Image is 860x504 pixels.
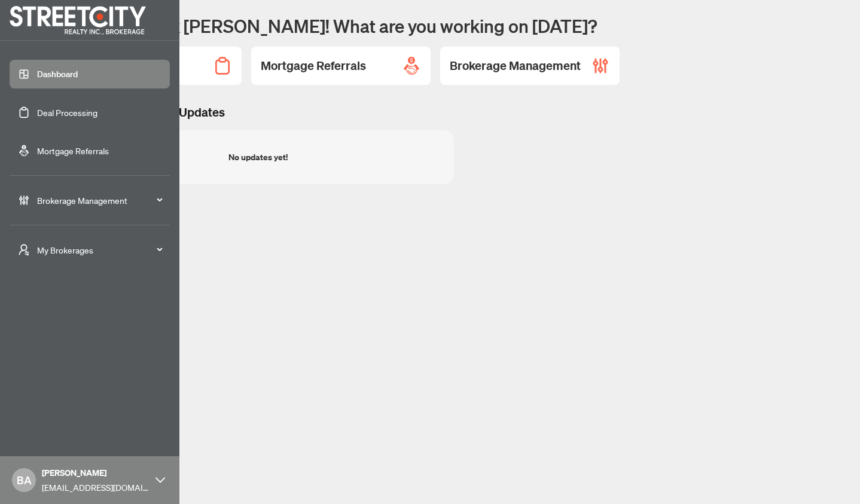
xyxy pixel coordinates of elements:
span: user-switch [18,244,30,256]
h2: Mortgage Referrals [261,57,366,74]
h3: Brokerage & Industry Updates [62,104,846,121]
a: Dashboard [37,69,78,80]
button: Open asap [812,462,848,498]
h1: Welcome back [PERSON_NAME]! What are you working on [DATE]? [62,14,846,37]
div: No updates yet! [228,151,288,164]
span: BA [17,472,32,488]
span: [EMAIL_ADDRESS][DOMAIN_NAME] [42,481,150,494]
a: Mortgage Referrals [37,145,109,156]
span: [PERSON_NAME] [42,466,150,479]
a: Deal Processing [37,107,97,118]
span: My Brokerages [37,243,161,256]
img: logo [10,6,146,35]
h2: Brokerage Management [450,57,581,74]
span: Brokerage Management [37,194,161,207]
